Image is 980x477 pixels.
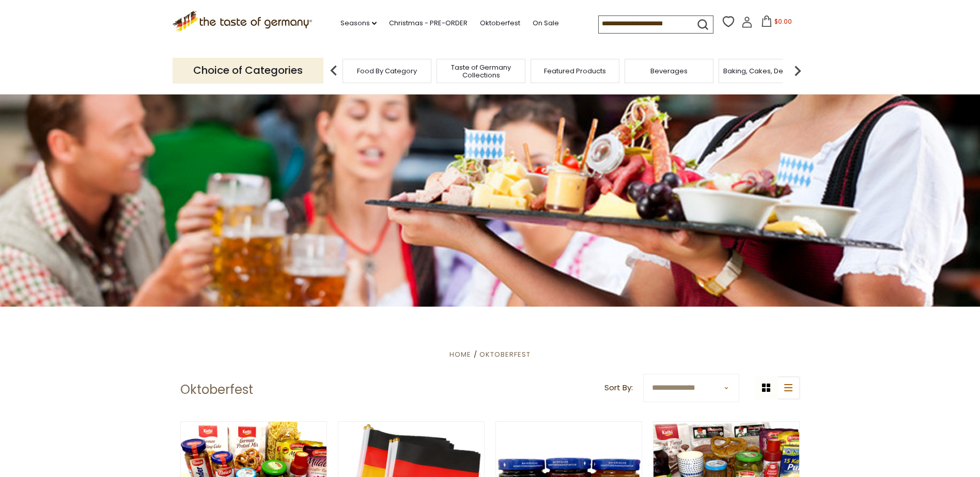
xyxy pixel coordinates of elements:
a: Seasons [340,18,377,29]
span: $0.00 [774,17,792,26]
button: $0.00 [755,15,799,31]
a: Christmas - PRE-ORDER [389,18,468,29]
p: Choice of Categories [173,58,323,83]
label: Sort By: [604,381,633,394]
img: next arrow [787,60,808,81]
a: Beverages [650,67,688,75]
a: Oktoberfest [479,349,531,359]
h1: Oktoberfest [180,382,253,397]
a: Baking, Cakes, Desserts [723,67,803,75]
a: Featured Products [544,67,606,75]
img: previous arrow [323,60,344,81]
a: Taste of Germany Collections [440,63,522,79]
a: Oktoberfest [480,18,520,29]
a: On Sale [533,18,559,29]
a: Home [449,349,471,359]
a: Food By Category [357,67,417,75]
